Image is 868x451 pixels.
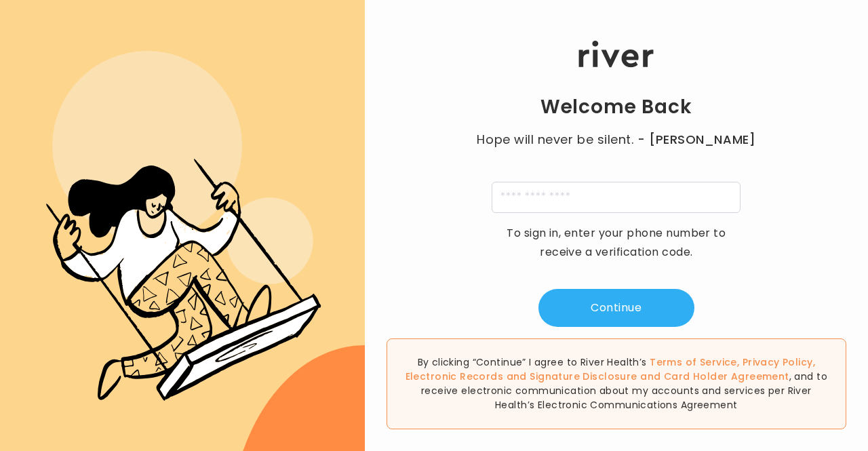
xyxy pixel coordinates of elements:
div: By clicking “Continue” I agree to River Health’s [387,338,846,429]
p: To sign in, enter your phone number to receive a verification code. [498,224,735,262]
a: Terms of Service [650,355,737,369]
p: Hope will never be silent. [464,130,769,149]
span: , and to receive electronic communication about my accounts and services per River Health’s Elect... [421,370,827,412]
span: , , and [406,355,815,383]
h1: Welcome Back [540,95,692,119]
a: Privacy Policy [743,355,813,369]
button: Continue [538,289,694,327]
a: Card Holder Agreement [664,370,789,383]
span: - [PERSON_NAME] [637,130,755,149]
a: Electronic Records and Signature Disclosure [406,370,637,383]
